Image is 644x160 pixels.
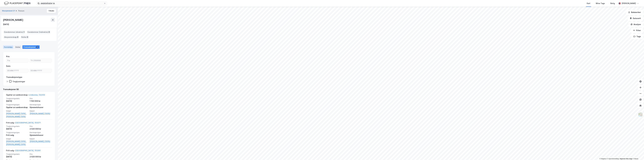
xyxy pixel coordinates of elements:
[22,45,40,49] div: Transaksjoner
[30,69,52,73] input: DD.MM.YYYY
[610,2,615,5] div: Bolig
[24,31,25,34] span: 1
[20,35,29,39] div: Roller :
[4,1,30,6] img: logo.f888ab2527a4732fd821a326f86c7f29.svg
[3,45,13,49] div: Portefølje
[620,158,632,160] a: Improve this map
[36,46,39,48] div: 8
[27,36,28,39] span: 0
[6,106,28,109] div: Opphør av samboerskap
[6,97,28,100] span: Tinglysningsdato
[30,134,52,137] div: Hjemmelshaver
[6,76,22,79] div: Transaksjonstype
[6,153,28,155] span: Tinglysningsdato
[3,18,24,22] div: [PERSON_NAME]
[6,100,28,103] div: [DATE]
[30,125,52,127] span: Pris
[6,155,28,158] div: [DATE]
[6,127,28,130] div: [DATE]
[12,80,25,83] div: Tinglysninger
[638,112,643,117] img: Z
[40,2,104,5] input: Søk på adresse, matrikkel, gårdeiere, leietakere eller personer
[6,55,10,58] div: Pris
[622,2,636,5] div: [PERSON_NAME]
[30,106,52,109] div: Hjemmelshaver
[631,148,644,160] iframe: Chat Widget
[6,110,28,112] span: Selger
[3,30,26,34] div: Eiendommer (direkte) :
[2,10,15,12] button: Skarpeneset 21
[587,2,590,5] div: Kart
[6,131,28,134] span: Tinglysningstype
[6,69,28,73] input: DD.MM.YYYY
[18,9,24,12] div: Person
[6,112,28,115] a: [PERSON_NAME] (50%),
[6,149,41,153] div: Fritt salg -
[30,104,52,106] span: Eierskapstype
[628,16,643,21] button: Datasett
[596,2,605,5] div: Mine Tags
[3,23,9,26] div: [DATE]
[631,34,643,39] button: Tags
[3,88,55,91] div: Transaksjoner (8)
[6,93,45,97] div: Opphør av samboerskap -
[27,30,51,34] div: Eiendommer (Indirekte) :
[6,115,28,118] a: [PERSON_NAME] (50%)
[6,125,28,127] span: Tinglysningsdato
[607,158,619,160] a: OpenStreetMap
[30,59,52,62] input: Til 2150000
[6,104,28,106] span: Tinglysningstype
[6,138,28,140] span: Selger
[14,45,21,49] div: Roller
[6,65,10,68] div: Dato
[30,127,52,130] div: 2 020 000 kr
[631,148,644,160] div: Kontrollprogram for chat
[6,59,28,62] input: Fra
[30,100,52,103] div: 1 150 000 kr
[30,112,52,115] a: [PERSON_NAME] (100%)
[30,138,52,140] span: Kjøper
[49,31,50,34] span: 0
[17,36,18,39] span: 0
[628,22,643,27] button: Analyse
[30,131,52,134] span: Eierskapstype
[30,153,52,155] span: Pris
[30,155,52,158] div: 2 020 000 kr
[30,110,52,112] span: Kjøper
[15,122,41,124] a: [GEOGRAPHIC_DATA], 151/571
[29,94,45,96] a: Lindesnes, 53/202
[6,140,28,143] a: [PERSON_NAME] (50%),
[3,35,19,39] div: Aksjeeierskap :
[30,97,52,100] span: Pris
[626,10,643,15] button: Bokmerker
[15,149,41,152] a: [GEOGRAPHIC_DATA], 151/561
[599,158,606,160] a: Mapbox
[47,9,56,13] button: Tilbake
[631,28,643,33] button: Filter
[6,121,41,125] div: Fritt salg -
[6,134,28,137] div: Fritt salg
[30,140,52,143] a: [PERSON_NAME] (100%)
[6,143,28,146] a: [PERSON_NAME] (50%)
